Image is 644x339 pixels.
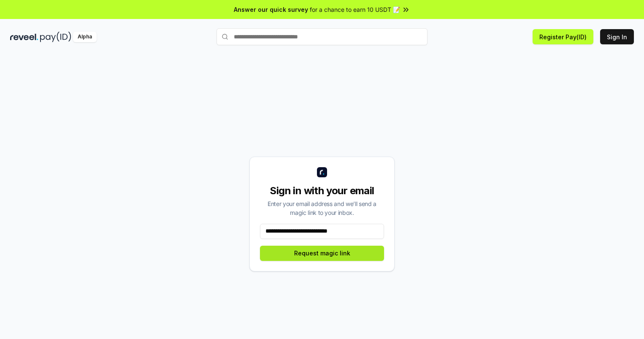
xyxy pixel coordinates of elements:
div: Enter your email address and we’ll send a magic link to your inbox. [260,199,384,217]
img: logo_small [317,167,327,177]
button: Register Pay(ID) [533,29,593,44]
img: pay_id [40,32,71,42]
span: for a chance to earn 10 USDT 📝 [310,5,400,14]
button: Sign In [600,29,634,44]
img: reveel_dark [10,32,38,42]
span: Answer our quick survey [234,5,308,14]
button: Request magic link [260,246,384,261]
div: Alpha [73,32,97,42]
div: Sign in with your email [260,184,384,198]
